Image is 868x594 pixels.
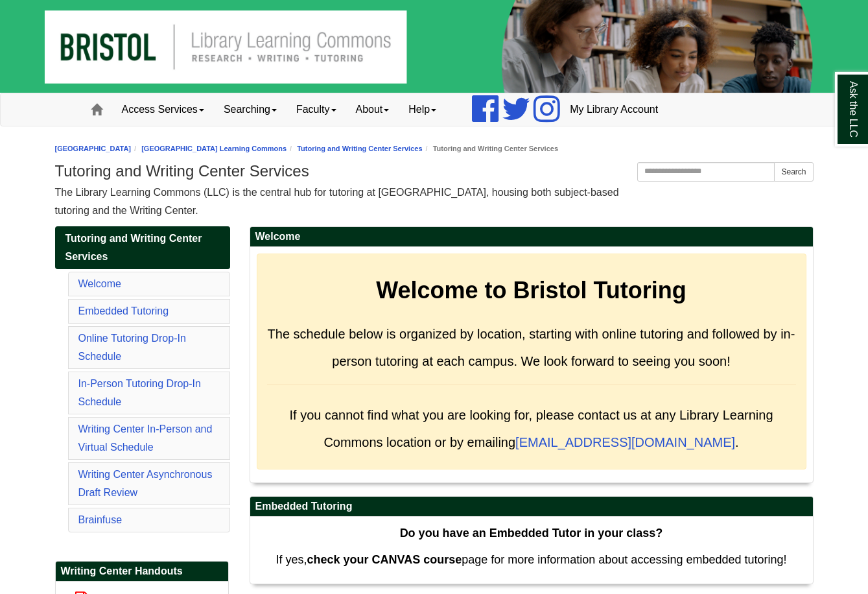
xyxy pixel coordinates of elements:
[78,514,123,525] a: Brainfuse
[560,93,668,126] a: My Library Account
[289,408,773,449] span: If you cannot find what you are looking for, please contact us at any Library Learning Commons lo...
[774,162,813,182] button: Search
[250,227,813,247] h2: Welcome
[55,145,132,152] a: [GEOGRAPHIC_DATA]
[268,327,795,368] span: The schedule below is organized by location, starting with online tutoring and followed by in-per...
[78,333,186,362] a: Online Tutoring Drop-In Schedule
[141,145,287,152] a: [GEOGRAPHIC_DATA] Learning Commons
[399,93,446,126] a: Help
[297,145,422,152] a: Tutoring and Writing Center Services
[515,435,735,449] a: [EMAIL_ADDRESS][DOMAIN_NAME]
[55,226,230,269] a: Tutoring and Writing Center Services
[56,562,228,582] h2: Writing Center Handouts
[400,527,663,540] strong: Do you have an Embedded Tutor in your class?
[78,278,121,289] a: Welcome
[214,93,287,126] a: Searching
[307,553,462,566] strong: check your CANVAS course
[55,187,619,216] span: The Library Learning Commons (LLC) is the central hub for tutoring at [GEOGRAPHIC_DATA], housing ...
[65,233,202,262] span: Tutoring and Writing Center Services
[78,305,169,316] a: Embedded Tutoring
[78,469,213,498] a: Writing Center Asynchronous Draft Review
[276,553,786,566] span: If yes, page for more information about accessing embedded tutoring!
[346,93,399,126] a: About
[376,277,686,303] strong: Welcome to Bristol Tutoring
[55,162,814,180] h1: Tutoring and Writing Center Services
[250,497,813,517] h2: Embedded Tutoring
[423,143,558,155] li: Tutoring and Writing Center Services
[287,93,346,126] a: Faculty
[55,143,814,155] nav: breadcrumb
[112,93,214,126] a: Access Services
[78,423,213,453] a: Writing Center In-Person and Virtual Schedule
[78,378,201,407] a: In-Person Tutoring Drop-In Schedule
